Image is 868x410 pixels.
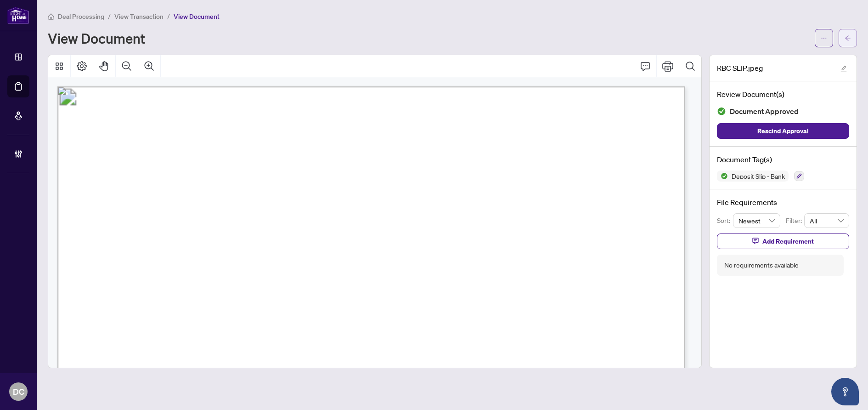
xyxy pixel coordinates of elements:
h4: Review Document(s) [717,89,849,100]
span: Deposit Slip - Bank [728,173,789,179]
span: All [810,214,844,228]
button: Open asap [831,378,859,405]
span: View Document [174,12,220,21]
span: RBC SLIP.jpeg [717,63,763,74]
li: / [108,11,111,22]
span: ellipsis [821,35,827,41]
img: logo [7,7,29,24]
span: edit [840,65,847,72]
div: No requirements available [724,260,799,270]
span: home [48,13,54,20]
span: View Transaction [114,12,163,21]
span: arrow-left [845,35,851,41]
img: Document Status [717,107,726,116]
span: Document Approved [730,105,799,118]
li: / [167,11,170,22]
img: Status Icon [717,171,728,182]
h1: View Document [48,31,145,46]
span: Newest [738,214,775,228]
span: DC [13,385,24,398]
h4: File Requirements [717,197,849,208]
span: Add Requirement [762,234,814,249]
span: Deal Processing [58,12,104,21]
p: Sort: [717,216,733,226]
h4: Document Tag(s) [717,154,849,165]
button: Rescind Approval [717,123,849,139]
span: Rescind Approval [757,124,809,138]
p: Filter: [786,216,804,226]
button: Add Requirement [717,233,849,249]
